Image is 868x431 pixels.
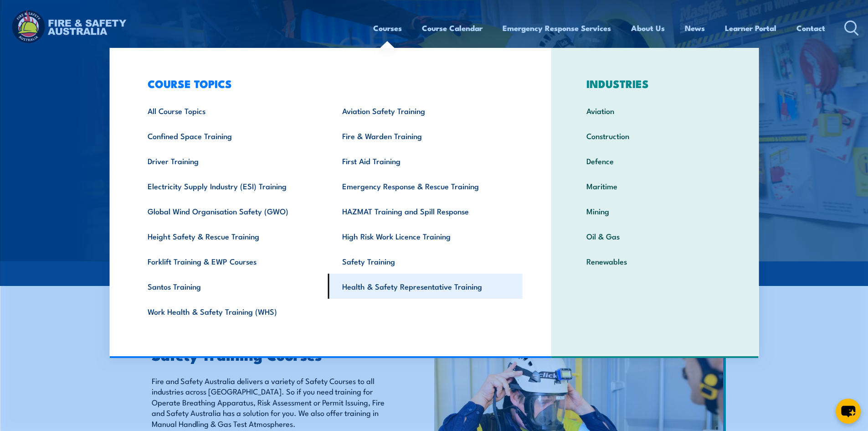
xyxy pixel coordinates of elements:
a: Emergency Response Services [503,16,611,40]
a: Course Calendar [422,16,483,40]
a: Work Health & Safety Training (WHS) [134,299,328,324]
a: Renewables [572,249,738,274]
a: Mining [572,198,738,223]
a: Maritime [572,173,738,198]
a: Driver Training [134,148,328,173]
a: Defence [572,148,738,173]
a: Safety Training [328,249,523,274]
a: High Risk Work Licence Training [328,223,523,249]
a: Height Safety & Rescue Training [134,223,328,249]
a: News [685,16,705,40]
h3: COURSE TOPICS [134,77,523,90]
a: Forklift Training & EWP Courses [134,249,328,274]
a: Confined Space Training [134,123,328,148]
a: All Course Topics [134,98,328,123]
a: Learner Portal [725,16,776,40]
a: Oil & Gas [572,223,738,249]
a: Aviation Safety Training [328,98,523,123]
a: Santos Training [134,274,328,299]
a: Courses [373,16,402,40]
a: About Us [631,16,665,40]
a: Fire & Warden Training [328,123,523,148]
a: Health & Safety Representative Training [328,274,523,299]
a: HAZMAT Training and Spill Response [328,198,523,223]
a: Contact [796,16,825,40]
a: Construction [572,123,738,148]
a: Emergency Response & Rescue Training [328,173,523,198]
a: Aviation [572,98,738,123]
button: chat-button [836,399,861,424]
a: Global Wind Organisation Safety (GWO) [134,198,328,223]
a: First Aid Training [328,148,523,173]
p: Fire and Safety Australia delivers a variety of Safety Courses to all industries across [GEOGRAPH... [152,375,392,429]
h3: INDUSTRIES [572,77,738,90]
h2: Safety Training Courses [152,348,392,361]
a: Electricity Supply Industry (ESI) Training [134,173,328,198]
